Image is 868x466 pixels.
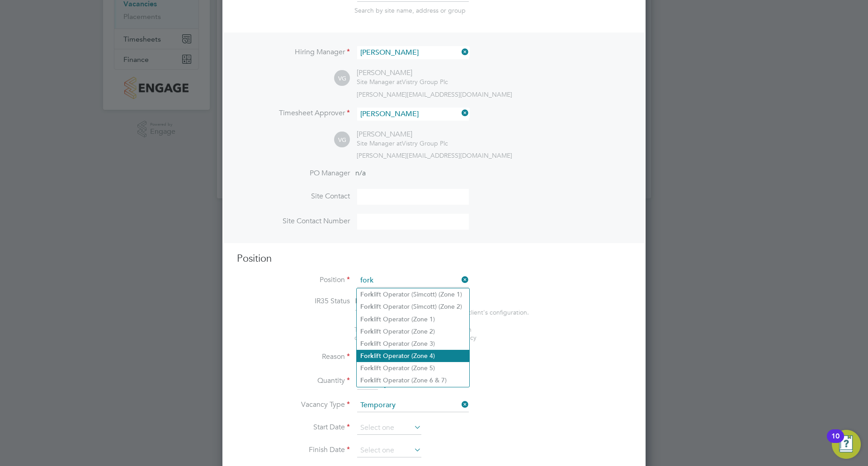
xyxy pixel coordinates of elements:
span: VG [334,71,350,86]
span: [PERSON_NAME][EMAIL_ADDRESS][DOMAIN_NAME] [357,151,512,160]
li: lift Operator (Zone 2) [357,325,469,338]
label: Site Contact Number [237,217,350,226]
b: Fork [360,328,374,335]
div: This feature can be enabled under this client's configuration. [355,306,529,316]
b: Fork [360,340,374,348]
label: Position [237,275,350,285]
b: Fork [360,315,374,323]
input: Search for... [357,274,469,287]
li: lift Operator (Simcott) (Zone 1) [357,288,469,301]
label: IR35 Status [237,297,350,306]
div: [PERSON_NAME] [357,68,448,78]
button: Open Resource Center, 10 new notifications [832,430,861,459]
input: Search for... [357,46,469,59]
li: lift Operator (Zone 5) [357,362,469,374]
label: Reason [237,352,350,362]
input: Select one [357,421,421,435]
span: The status determination for this position can be updated after creating the vacancy [354,325,476,342]
label: Finish Date [237,445,350,455]
li: lift Operator (Zone 1) [357,313,469,325]
b: Fork [360,291,374,298]
input: Select one [357,399,469,412]
div: Vistry Group Plc [357,139,448,147]
li: lift Operator (Zone 3) [357,338,469,350]
b: Fork [360,377,374,384]
label: Quantity [237,376,350,386]
h3: Position [237,252,631,265]
span: Site Manager at [357,139,402,147]
span: Search by site name, address or group [354,6,466,14]
label: Vacancy Type [237,400,350,410]
span: Site Manager at [357,78,402,86]
label: Start Date [237,423,350,432]
input: Select one [357,444,421,457]
label: PO Manager [237,169,350,178]
li: lift Operator (Simcott) (Zone 2) [357,301,469,313]
span: VG [334,132,350,148]
b: Fork [360,352,374,360]
label: Timesheet Approver [237,108,350,118]
li: lift Operator (Zone 6 & 7) [357,374,469,386]
label: Hiring Manager [237,47,350,57]
span: Disabled for this client. [355,297,429,306]
input: Search for... [357,108,469,121]
div: [PERSON_NAME] [357,130,448,139]
span: n/a [355,169,366,178]
li: lift Operator (Zone 4) [357,350,469,362]
span: [PERSON_NAME][EMAIL_ADDRESS][DOMAIN_NAME] [357,90,512,99]
div: 10 [831,436,840,448]
b: Fork [360,303,374,311]
div: Vistry Group Plc [357,78,448,86]
label: Site Contact [237,192,350,201]
b: Fork [360,364,374,372]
